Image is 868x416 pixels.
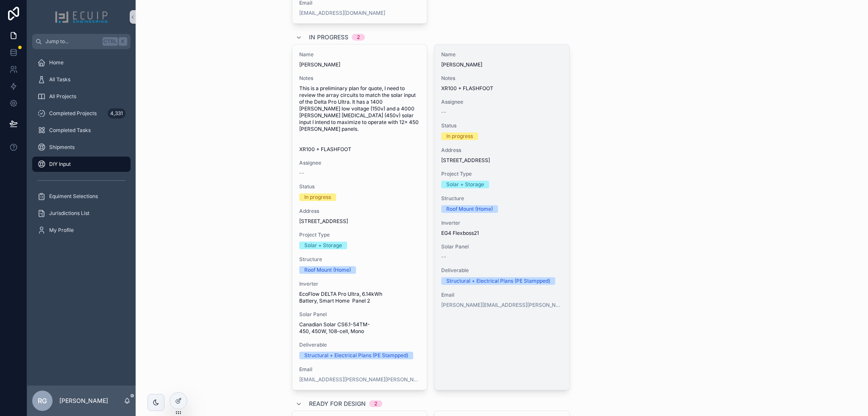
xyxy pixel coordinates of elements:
[304,266,351,274] div: Roof Mount (Home)
[299,321,420,335] span: Canadian Solar CS6.1-54TM-450, 450W, 108-cell, Mono
[299,231,420,238] span: Project Type
[299,342,420,348] span: Deliverable
[49,144,75,151] span: Shipments
[59,397,108,405] p: [PERSON_NAME]
[108,108,125,118] div: 4,331
[32,157,131,172] a: DIY Input
[32,106,131,121] a: Completed Projects4,331
[103,37,118,46] span: Ctrl
[120,38,126,45] span: K
[299,183,420,190] span: Status
[49,59,64,66] span: Home
[32,55,131,70] a: Home
[441,99,562,105] span: Assignee
[299,366,420,373] span: Email
[446,181,484,188] div: Solar + Storage
[441,61,562,68] span: [PERSON_NAME]
[304,193,331,201] div: In progress
[32,206,131,221] a: Jurisdictions List
[32,140,131,155] a: Shipments
[299,256,420,263] span: Structure
[441,292,562,298] span: Email
[32,223,131,238] a: My Profile
[45,38,99,45] span: Jump to...
[27,49,136,249] div: scrollable content
[441,253,446,260] span: --
[441,109,446,116] span: --
[299,10,385,17] a: [EMAIL_ADDRESS][DOMAIN_NAME]
[299,51,420,58] span: Name
[446,205,493,213] div: Roof Mount (Home)
[299,281,420,287] span: Inverter
[49,161,71,168] span: DIY Input
[32,189,131,204] a: Equiment Selections
[441,75,562,82] span: Notes
[441,85,562,92] span: XR100 + FLASHFOOT
[441,122,562,129] span: Status
[49,110,97,117] span: Completed Projects
[32,89,131,104] a: All Projects
[304,242,342,249] div: Solar + Storage
[299,291,420,304] span: EcoFlow DELTA Pro Ultra, 6.14kWh Battery, Smart Home Panel 2
[299,170,304,176] span: --
[55,10,108,24] img: App logo
[299,160,420,166] span: Assignee
[446,132,473,140] div: In progress
[299,311,420,318] span: Solar Panel
[32,123,131,138] a: Completed Tasks
[299,208,420,215] span: Address
[441,243,562,250] span: Solar Panel
[49,227,74,234] span: My Profile
[49,93,76,100] span: All Projects
[441,220,562,226] span: Inverter
[299,376,420,383] a: [EMAIL_ADDRESS][PERSON_NAME][PERSON_NAME][DOMAIN_NAME]
[374,400,377,407] div: 2
[299,75,420,82] span: Notes
[49,76,70,83] span: All Tasks
[441,51,562,58] span: Name
[446,277,550,285] div: Structural + Electrical Plans (PE Stampped)
[357,34,360,41] div: 2
[299,218,420,225] span: [STREET_ADDRESS]
[299,85,420,153] span: This is a preliminary plan for quote, I need to review the array circuits to match the solar inpu...
[441,195,562,202] span: Structure
[309,33,348,41] span: In progress
[441,147,562,154] span: Address
[32,34,131,49] button: Jump to...CtrlK
[49,127,91,134] span: Completed Tasks
[49,210,89,217] span: Jurisdictions List
[441,267,562,274] span: Deliverable
[309,399,366,408] span: Ready for design
[299,61,420,68] span: [PERSON_NAME]
[441,171,562,177] span: Project Type
[38,396,47,406] span: RG
[441,157,562,164] span: [STREET_ADDRESS]
[441,302,562,309] a: [PERSON_NAME][EMAIL_ADDRESS][PERSON_NAME][DOMAIN_NAME]
[434,44,570,390] a: Name[PERSON_NAME]NotesXR100 + FLASHFOOTAssignee--StatusIn progressAddress[STREET_ADDRESS]Project ...
[441,230,562,237] span: EG4 Flexboss21
[304,352,408,359] div: Structural + Electrical Plans (PE Stampped)
[292,44,428,390] a: Name[PERSON_NAME]NotesThis is a preliminary plan for quote, I need to review the array circuits t...
[49,193,98,200] span: Equiment Selections
[32,72,131,87] a: All Tasks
